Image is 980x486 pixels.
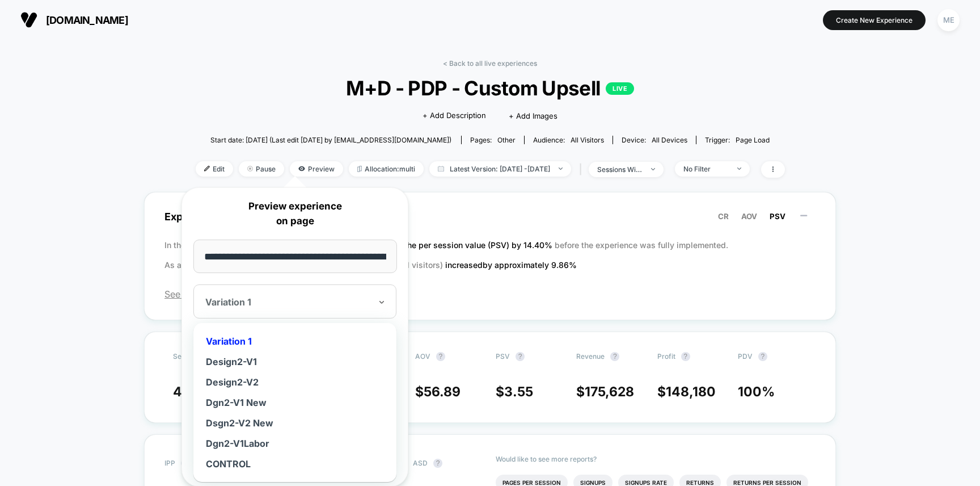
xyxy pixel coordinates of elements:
[496,384,533,400] span: $
[424,384,461,400] span: 56.89
[164,288,816,300] span: See the latest version of the report
[433,459,442,468] button: ?
[934,9,963,32] button: ME
[199,331,391,351] div: Variation 1
[199,372,391,392] div: Design2-V2
[657,352,675,361] span: Profit
[199,433,391,454] div: Dgn2-V1Labor
[738,352,753,361] span: PDV
[413,459,428,467] span: ASD
[766,211,789,221] button: PSV
[199,392,391,413] div: Dgn2-V1 New
[705,136,770,144] div: Trigger:
[357,166,362,172] img: rebalance
[445,260,577,270] span: increased by approximately 9.86 %
[683,165,729,173] div: No Filter
[666,384,716,400] span: 148,180
[576,352,605,361] span: Revenue
[496,455,816,463] p: Would like to see more reports?
[199,454,391,474] div: CONTROL
[443,59,537,68] a: < Back to all live experiences
[199,413,391,433] div: Dsgn2-V2 New
[577,161,589,178] span: |
[741,212,757,221] span: AOV
[718,212,729,221] span: CR
[199,351,391,372] div: Design2-V1
[652,136,687,144] span: all devices
[497,136,516,144] span: other
[438,166,444,171] img: calendar
[715,211,732,221] button: CR
[504,384,533,400] span: 3.55
[17,11,132,29] button: [DOMAIN_NAME]
[239,161,284,177] span: Pause
[210,136,451,144] span: Start date: [DATE] (Last edit [DATE] by [EMAIL_ADDRESS][DOMAIN_NAME])
[585,384,634,400] span: 175,628
[559,167,563,170] img: end
[610,352,619,361] button: ?
[758,352,767,361] button: ?
[937,9,960,31] div: ME
[737,167,741,170] img: end
[606,82,634,95] p: LIVE
[193,199,396,228] p: Preview experience on page
[415,384,461,400] span: $
[470,136,516,144] div: Pages:
[423,110,486,122] span: + Add Description
[20,11,37,28] img: Visually logo
[533,136,604,144] div: Audience:
[736,136,770,144] span: Page Load
[651,168,655,170] img: end
[657,384,716,400] span: $
[597,165,643,174] div: sessions with impression
[509,111,557,120] span: + Add Images
[349,161,424,177] span: Allocation: multi
[164,235,816,275] p: In the latest A/B test (run for 7 days), before the experience was fully implemented. As a result...
[576,384,634,400] span: $
[204,166,210,171] img: edit
[46,14,128,26] span: [DOMAIN_NAME]
[436,352,445,361] button: ?
[429,161,571,177] span: Latest Version: [DATE] - [DATE]
[612,136,696,144] span: Device:
[164,204,816,229] span: Experience Summary (Per Session Value)
[225,76,755,100] span: M+D - PDP - Custom Upsell
[571,136,604,144] span: All Visitors
[738,384,775,400] span: 100 %
[290,161,343,177] span: Preview
[823,10,926,30] button: Create New Experience
[196,161,233,177] span: Edit
[496,352,510,361] span: PSV
[302,240,555,250] span: the new variation increased the per session value (PSV) by 14.40 %
[516,352,525,361] button: ?
[247,166,253,171] img: end
[770,212,785,221] span: PSV
[164,459,175,467] span: IPP
[738,211,761,221] button: AOV
[415,352,430,361] span: AOV
[681,352,690,361] button: ?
